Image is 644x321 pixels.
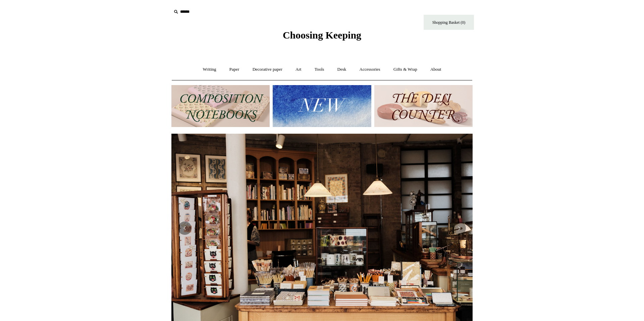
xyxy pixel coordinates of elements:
a: Paper [223,61,246,78]
a: Decorative paper [247,61,288,78]
button: Previous [178,221,192,235]
img: The Deli Counter [374,85,473,127]
a: About [424,61,447,78]
img: 202302 Composition ledgers.jpg__PID:69722ee6-fa44-49dd-a067-31375e5d54ec [171,85,270,127]
img: New.jpg__PID:f73bdf93-380a-4a35-bcfe-7823039498e1 [273,85,371,127]
span: Choosing Keeping [283,29,361,41]
a: Accessories [354,61,386,78]
a: Writing [197,61,222,78]
a: Gifts & Wrap [387,61,423,78]
a: Desk [331,61,353,78]
a: Art [289,61,307,78]
a: Shopping Basket (0) [424,15,474,30]
a: Choosing Keeping [283,35,361,40]
button: Next [452,221,466,235]
a: Tools [309,61,330,78]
